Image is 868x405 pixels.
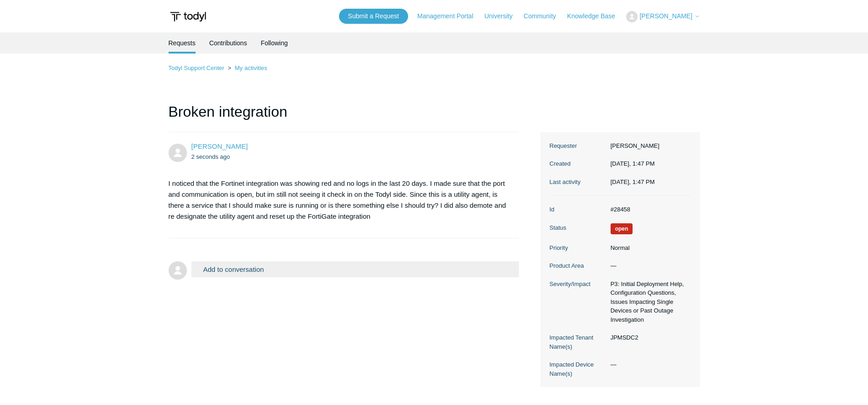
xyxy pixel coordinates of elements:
[611,223,633,234] span: We are working on a response for you
[606,261,691,270] dd: —
[339,9,408,24] a: Submit a Request
[550,243,606,253] dt: Priority
[639,12,692,20] span: [PERSON_NAME]
[550,141,606,151] dt: Requester
[550,205,606,214] dt: Id
[226,65,267,71] li: My activities
[611,178,655,185] time: 09/26/2025, 13:47
[606,243,691,253] dd: Normal
[550,159,606,168] dt: Created
[191,261,519,277] button: Add to conversation
[191,142,248,150] a: [PERSON_NAME]
[550,223,606,232] dt: Status
[191,153,230,160] time: 09/26/2025, 13:47
[169,101,519,132] h1: Broken integration
[550,333,606,351] dt: Impacted Tenant Name(s)
[209,32,247,54] a: Contributions
[524,11,565,21] a: Community
[606,205,691,214] dd: #28458
[191,142,248,150] span: Michael Matulewicz
[550,261,606,270] dt: Product Area
[169,8,207,25] img: Todyl Support Center Help Center home page
[550,280,606,289] dt: Severity/Impact
[261,32,288,54] a: Following
[606,141,691,151] dd: [PERSON_NAME]
[606,360,691,369] dd: —
[169,178,510,222] p: I noticed that the Fortinet integration was showing red and no logs in the last 20 days. I made s...
[611,160,655,167] time: 09/26/2025, 13:47
[169,32,196,54] li: Requests
[550,360,606,378] dt: Impacted Device Name(s)
[169,65,224,71] a: Todyl Support Center
[169,65,226,71] li: Todyl Support Center
[606,280,691,324] dd: P3: Initial Deployment Help, Configuration Questions, Issues Impacting Single Devices or Past Out...
[550,178,606,187] dt: Last activity
[484,11,521,21] a: University
[417,11,482,21] a: Management Portal
[626,11,699,22] button: [PERSON_NAME]
[606,333,691,342] dd: JPMSDC2
[235,65,267,71] a: My activities
[567,11,624,21] a: Knowledge Base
